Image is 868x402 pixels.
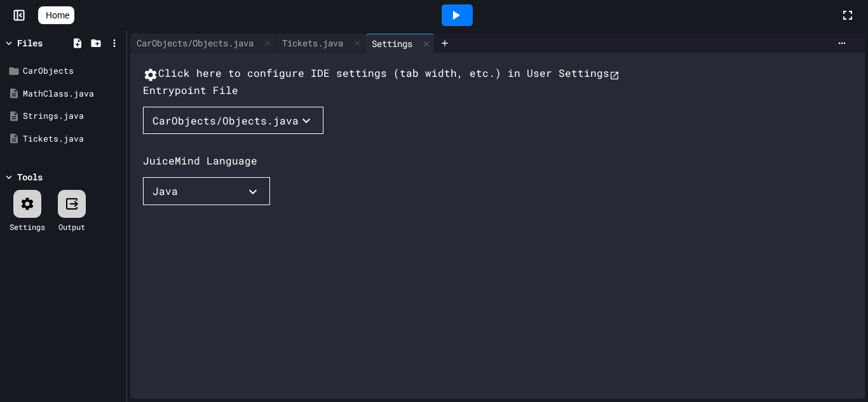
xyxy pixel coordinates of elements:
div: Tickets.java [276,34,365,53]
div: CarObjects/Objects.java [153,113,299,128]
div: Files [17,36,43,50]
div: Output [58,221,85,232]
div: Settings [365,34,435,53]
button: Java [143,177,270,205]
button: CarObjects/Objects.java [143,107,323,135]
div: Tickets.java [276,36,349,50]
div: Tools [17,170,43,184]
button: Click here to configure IDE settings (tab width, etc.) in User Settings [143,65,620,83]
div: CarObjects/Objects.java [130,36,260,50]
div: JuiceMind Language [143,153,257,168]
div: Entrypoint File [143,83,238,98]
div: MathClass.java [23,88,122,100]
div: Settings [10,221,45,232]
div: Tickets.java [23,133,122,145]
span: Home [46,9,69,22]
div: CarObjects [23,65,122,77]
div: Strings.java [23,110,122,123]
div: Java [153,184,178,199]
a: Home [38,6,74,24]
div: Settings [365,37,419,50]
div: CarObjects/Objects.java [130,34,276,53]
